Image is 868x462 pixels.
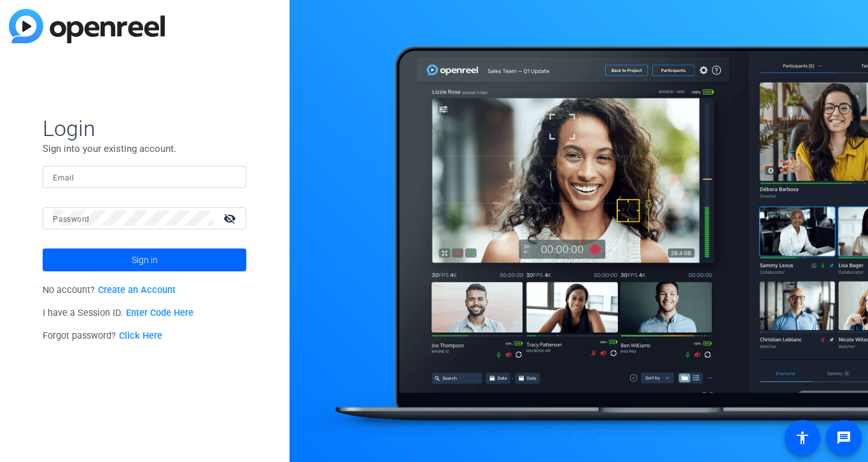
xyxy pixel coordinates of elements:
a: Click Here [119,330,162,341]
span: No account? [43,285,176,296]
p: Sign into your existing account. [43,142,246,156]
button: Sign in [43,248,246,271]
img: blue-gradient.svg [9,9,165,43]
input: Enter Email Address [53,169,236,184]
mat-icon: message [836,430,851,445]
a: Create an Account [98,285,176,296]
span: Forgot password? [43,330,162,341]
a: Enter Code Here [126,308,193,318]
span: Login [43,115,246,142]
mat-label: Email [53,173,74,182]
mat-icon: accessibility [795,430,810,445]
span: I have a Session ID. [43,308,193,318]
mat-icon: visibility_off [216,209,246,228]
mat-label: Password [53,215,89,224]
span: Sign in [132,244,158,276]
